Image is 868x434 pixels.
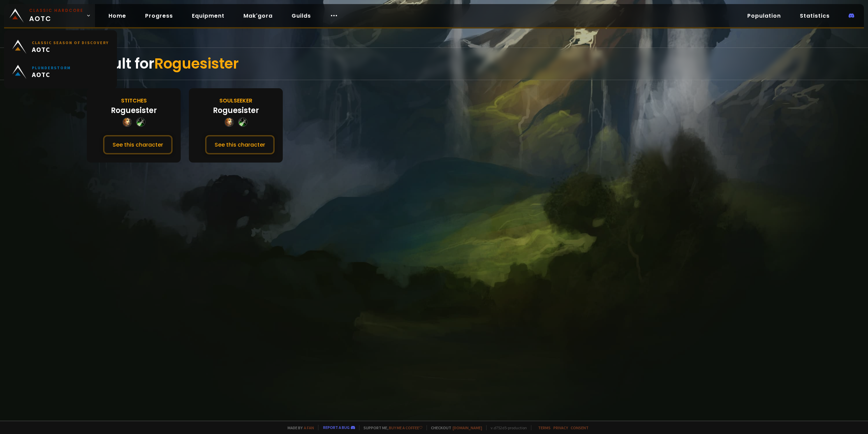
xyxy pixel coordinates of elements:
[304,425,314,430] a: a fan
[186,9,230,23] a: Equipment
[213,105,259,116] div: Roguesister
[8,34,113,59] a: Classic Season of DiscoveryAOTC
[140,9,178,23] a: Progress
[32,65,71,70] small: Plunderstorm
[154,54,239,74] span: Roguesister
[323,425,350,430] a: Report a bug
[29,7,83,14] small: Classic Hardcore
[427,425,482,430] span: Checkout
[103,9,132,23] a: Home
[283,425,314,430] span: Made by
[538,425,551,430] a: Terms
[486,425,527,430] span: v. d752d5 - production
[742,9,786,23] a: Population
[453,425,482,430] a: [DOMAIN_NAME]
[389,425,422,430] a: Buy me a coffee
[32,70,71,79] span: AOTC
[121,96,147,105] div: Stitches
[553,425,568,430] a: Privacy
[87,48,781,80] div: Result for
[103,135,173,154] button: See this character
[219,96,252,105] div: Soulseeker
[238,9,278,23] a: Mak'gora
[794,9,835,23] a: Statistics
[32,45,109,54] span: AOTC
[8,59,113,84] a: PlunderstormAOTC
[111,105,157,116] div: Roguesister
[32,40,109,45] small: Classic Season of Discovery
[286,9,316,23] a: Guilds
[359,425,422,430] span: Support me,
[205,135,275,154] button: See this character
[29,7,83,24] span: AOTC
[4,4,95,27] a: Classic HardcoreAOTC
[571,425,589,430] a: Consent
